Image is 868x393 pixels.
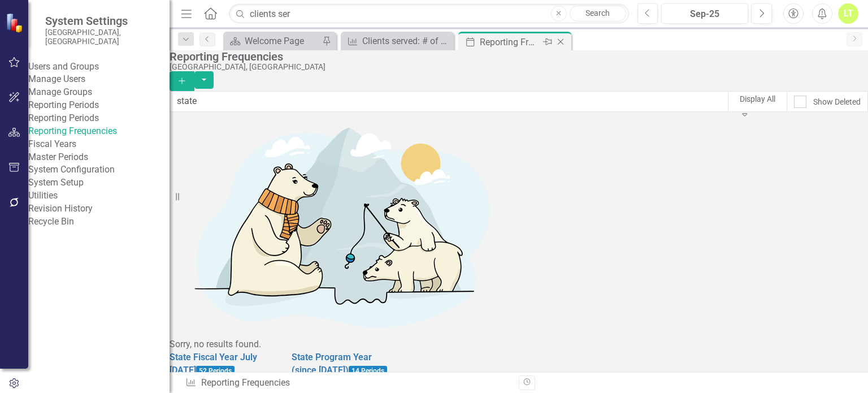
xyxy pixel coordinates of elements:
[344,34,451,48] a: Clients served: # of unduplicated consumers served
[28,176,170,189] a: System Setup
[170,112,509,338] img: No results found
[28,61,170,74] div: Users and Groups
[28,112,170,125] a: Reporting Periods
[28,125,170,138] a: Reporting Frequencies
[28,86,170,99] a: Manage Groups
[665,7,744,21] div: Sep-25
[28,202,170,215] a: Revision History
[229,4,628,24] input: Search ClearPoint...
[5,12,26,33] img: ClearPoint Strategy
[28,163,170,176] div: System Configuration
[245,34,319,48] div: Welcome Page
[661,3,748,24] button: Sep-25
[196,366,235,376] span: 52 Periods
[170,91,728,112] input: Filter Reporting Periods...
[28,138,170,151] a: Fiscal Years
[813,96,861,107] div: Show Deleted
[45,28,158,46] small: [GEOGRAPHIC_DATA], [GEOGRAPHIC_DATA]
[28,151,170,164] a: Master Periods
[838,3,858,24] button: LT
[349,366,387,376] span: 14 Periods
[45,14,158,28] span: System Settings
[170,352,257,375] a: State Fiscal Year July [DATE]
[185,377,510,390] div: Reporting Frequencies
[170,63,862,71] div: [GEOGRAPHIC_DATA], [GEOGRAPHIC_DATA]
[170,50,862,63] div: Reporting Frequencies
[292,352,372,375] a: State Program Year (since [DATE])
[362,34,451,48] div: Clients served: # of unduplicated consumers served
[28,189,170,202] div: Utilities
[28,215,170,228] a: Recycle Bin
[28,73,170,86] a: Manage Users
[740,93,775,105] div: Display All
[170,338,868,351] div: Sorry, no results found.
[226,34,319,48] a: Welcome Page
[28,99,170,112] div: Reporting Periods
[480,35,540,49] div: Reporting Frequencies
[570,6,626,21] a: Search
